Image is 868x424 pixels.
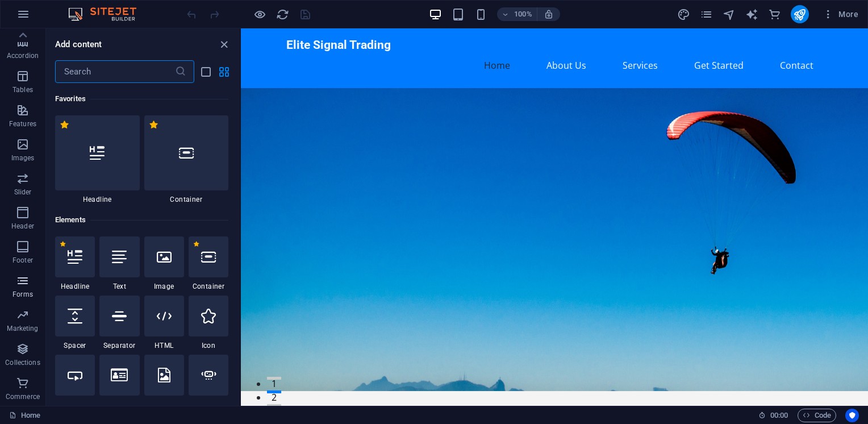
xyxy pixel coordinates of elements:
[768,8,781,21] i: Commerce
[768,7,782,21] button: commerce
[770,409,788,422] span: 00 00
[55,92,228,106] h6: Favorites
[12,256,33,265] p: Footer
[12,290,33,299] p: Forms
[544,9,554,19] i: On resize automatically adjust zoom level to fit chosen device.
[700,8,713,21] i: Pages (Ctrl+Alt+S)
[818,5,863,23] button: More
[65,7,151,21] img: Editor Logo
[144,341,184,350] span: HTML
[9,409,40,422] a: Home
[199,65,212,78] button: list-view
[5,358,40,367] p: Collections
[189,282,228,291] span: Container
[276,7,289,21] button: reload
[745,7,759,21] button: text_generator
[55,213,228,227] h6: Elements
[55,236,95,291] div: Headline
[798,409,836,422] button: Code
[60,241,66,247] span: Remove from favorites
[677,8,690,21] i: Design (Ctrl+Alt+Y)
[677,7,691,21] button: design
[26,376,40,379] button: 3
[778,411,780,419] span: :
[144,236,184,291] div: Image
[823,9,858,20] span: More
[253,7,266,21] button: Click here to leave preview mode and continue editing
[745,8,758,21] i: AI Writer
[791,5,809,23] button: publish
[99,236,139,291] div: Text
[7,51,39,60] p: Accordion
[55,115,140,204] div: Headline
[144,195,229,204] span: Container
[9,119,36,128] p: Features
[99,282,139,291] span: Text
[55,60,175,83] input: Search
[700,7,713,21] button: pages
[793,8,806,21] i: Publish
[26,348,40,351] button: 1
[99,296,139,350] div: Separator
[144,115,229,204] div: Container
[55,296,95,350] div: Spacer
[758,409,788,422] h6: Session time
[189,341,228,350] span: Icon
[6,392,40,401] p: Commerce
[149,120,158,130] span: Remove from favorites
[99,341,139,350] span: Separator
[497,7,537,21] button: 100%
[14,188,32,197] p: Slider
[60,120,69,130] span: Remove from favorites
[845,409,859,422] button: Usercentrics
[55,38,102,51] h6: Add content
[803,409,831,422] span: Code
[189,296,228,350] div: Icon
[217,65,231,78] button: grid-view
[144,296,184,350] div: HTML
[193,241,199,247] span: Remove from favorites
[11,222,34,231] p: Header
[7,324,38,333] p: Marketing
[55,195,140,204] span: Headline
[723,7,736,21] button: navigator
[144,282,184,291] span: Image
[55,282,95,291] span: Headline
[12,85,33,94] p: Tables
[276,8,289,21] i: Reload page
[514,7,532,21] h6: 100%
[55,341,95,350] span: Spacer
[189,236,228,291] div: Container
[11,153,35,163] p: Images
[217,38,231,51] button: close panel
[26,362,40,365] button: 2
